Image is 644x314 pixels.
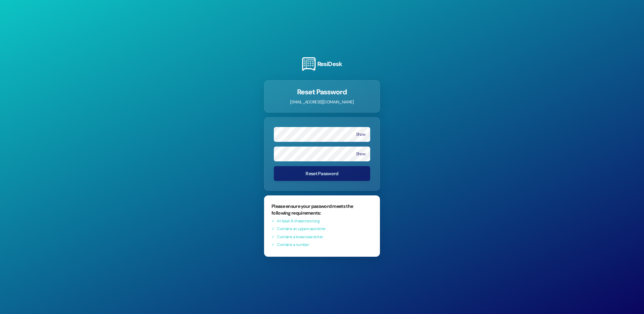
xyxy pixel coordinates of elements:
div: Contains a number [271,241,373,248]
button: Show [356,132,365,137]
h1: Reset Password [271,88,373,97]
button: Reset Password [274,166,370,181]
button: Show [356,152,365,156]
b: Please ensure your password meets the following requirements: [271,203,353,216]
div: Contains a lowercase letter [271,233,373,240]
h3: ResiDesk [317,60,342,68]
p: [EMAIL_ADDRESS][DOMAIN_NAME] [271,99,373,105]
div: At least 8 characters long [271,218,373,224]
img: ResiDesk Logo [302,57,316,71]
div: Contains an uppercase letter [271,225,373,232]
